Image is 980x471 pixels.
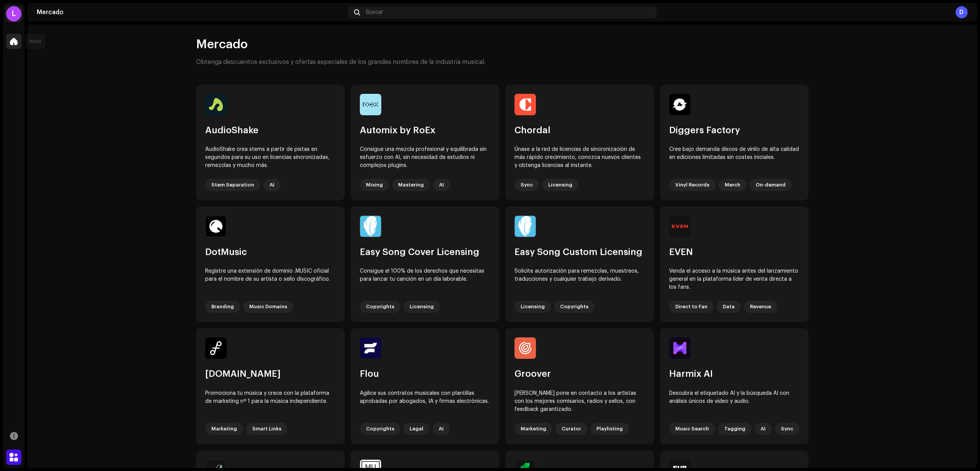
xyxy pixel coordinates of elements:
[6,6,21,21] div: L
[205,301,240,313] div: Branding
[360,94,381,115] img: 3e92c471-8f99-4bc3-91af-f70f33238202
[955,6,968,18] div: D
[196,58,485,66] p: Obtenga descuentos exclusivos y ofertas especiales de los grandes nombres de la industria musical.
[360,301,400,313] div: Copyrights
[205,423,243,435] div: Marketing
[669,423,715,435] div: Music Search
[669,337,691,359] img: 4efbf0ee-14b1-4b51-a262-405f2c1f933c
[360,179,389,191] div: Mixing
[263,179,281,191] div: AI
[744,301,777,313] div: Revenue
[360,389,490,414] div: Agilice sus contratos musicales con plantillas aprobadas por abogados, IA y firmas electrónicas.
[360,246,490,258] div: Easy Song Cover Licensing
[205,179,260,191] div: Stem Separation
[246,423,287,435] div: Smart Links
[403,301,440,313] div: Licensing
[514,267,645,291] div: Solicite autorización para remezclas, muestreos, traducciones y cualquier trabajo derivado.
[718,423,751,435] div: Tagging
[555,423,587,435] div: Curator
[205,246,335,258] div: DotMusic
[205,368,335,380] div: [DOMAIN_NAME]
[360,337,381,359] img: f2913311-899a-4e39-b073-7a152254d51c
[514,146,645,170] div: Únase a la red de licencias de sincronización de más rápido crecimiento, conozca nuevos clientes ...
[514,179,539,191] div: Sync
[719,179,746,191] div: Merch
[750,179,792,191] div: On-demand
[669,368,799,380] div: Harmix AI
[360,423,400,435] div: Copyrights
[554,301,595,313] div: Copyrights
[590,423,629,435] div: Playlisting
[514,337,536,359] img: f9243b49-c25a-4d68-8918-7cbae34de391
[542,179,578,191] div: Licensing
[514,246,645,258] div: Easy Song Custom Licensing
[775,423,799,435] div: Sync
[205,337,227,359] img: 46c17930-3148-471f-8b2a-36717c1ad0d1
[514,423,552,435] div: Marketing
[196,37,248,52] span: Mercado
[514,216,536,237] img: 35edca2f-5628-4998-9fc9-38d367af0ecc
[669,246,799,258] div: EVEN
[514,94,536,115] img: 9e8a6d41-7326-4eb6-8be3-a4db1a720e63
[205,267,335,291] div: Registre una extensión de dominio .MUSIC oficial para el nombre de su artista o sello discográfico.
[433,423,450,435] div: AI
[366,9,383,15] span: Buscar
[669,124,799,136] div: Diggers Factory
[360,146,490,170] div: Consigue una mezcla profesional y equilibrada sin esfuerzo con AI, sin necesidad de estudios ni c...
[360,368,490,380] div: Flou
[205,216,227,237] img: eb58a31c-f81c-4818-b0f9-d9e66cbda676
[243,301,293,313] div: Music Domains
[514,389,645,414] div: [PERSON_NAME] pone en contacto a los artistas con los mejores comisarios, radios y sellos, con fe...
[37,9,345,15] div: Mercado
[669,146,799,170] div: Cree bajo demanda discos de vinilo de alta calidad en ediciones limitadas sin costes iniciales.
[205,124,335,136] div: AudioShake
[392,179,430,191] div: Mastering
[360,124,490,136] div: Automix by RoEx
[403,423,430,435] div: Legal
[755,423,772,435] div: AI
[514,301,551,313] div: Licensing
[514,124,645,136] div: Chordal
[669,94,691,115] img: afae1709-c827-4b76-a652-9ddd8808f967
[717,301,741,313] div: Data
[669,179,715,191] div: Vinyl Records
[669,267,799,291] div: Venda el acceso a la música antes del lanzamiento general en la plataforma líder de venta directa...
[360,216,381,237] img: a95fe301-50de-48df-99e3-24891476c30c
[360,267,490,291] div: Consigue el 100% de los derechos que necesitas para lanzar tu canción en un día laborable.
[205,94,227,115] img: 2fd7bcad-6c73-4393-bbe1-37a2d9795fdd
[433,179,450,191] div: AI
[205,146,335,170] div: AudioShake crea stems a partir de pistas en segundos para su uso en licencias sincronizadas, reme...
[514,368,645,380] div: Groover
[205,389,335,414] div: Promociona tu música y crece con la plataforma de marketing nº 1 para la música independiente.
[669,301,714,313] div: Direct to Fan
[669,389,799,414] div: Descubra el etiquetado AI y la búsqueda AI con análisis únicos de vídeo y audio.
[669,216,691,237] img: 60ceb9ec-a8b3-4a3c-9260-8138a3b22953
